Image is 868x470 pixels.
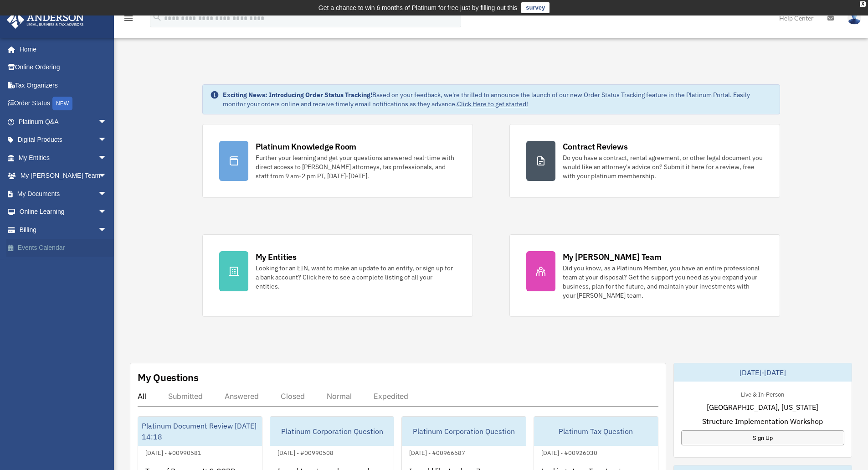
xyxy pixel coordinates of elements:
[6,149,121,167] a: My Entitiesarrow_drop_down
[281,392,305,401] div: Closed
[318,2,518,13] div: Get a chance to win 6 months of Platinum for free just by filling out this
[563,141,628,152] div: Contract Reviews
[98,167,116,186] span: arrow_drop_down
[6,76,121,94] a: Tax Organizers
[152,12,162,22] i: search
[681,430,844,445] a: Sign Up
[509,124,780,198] a: Contract Reviews Do you have a contract, rental agreement, or other legal document you would like...
[4,11,87,29] img: Anderson Advisors Platinum Portal
[256,251,297,263] div: My Entities
[563,153,763,181] div: Do you have a contract, rental agreement, or other legal document you would like an attorney's ad...
[138,417,262,446] div: Platinum Document Review [DATE] 14:18
[98,131,116,150] span: arrow_drop_down
[860,1,866,7] div: close
[6,113,121,131] a: Platinum Q&Aarrow_drop_down
[138,371,199,384] div: My Questions
[225,392,259,401] div: Answered
[847,11,861,25] img: User Pic
[98,221,116,239] span: arrow_drop_down
[6,94,121,113] a: Order StatusNEW
[702,416,823,427] span: Structure Implementation Workshop
[534,417,658,446] div: Platinum Tax Question
[457,100,528,108] a: Click Here to get started!
[223,91,372,99] strong: Exciting News: Introducing Order Status Tracking!
[402,447,473,457] div: [DATE] - #00966687
[202,124,473,198] a: Platinum Knowledge Room Further your learning and get your questions answered real-time with dire...
[707,402,818,413] span: [GEOGRAPHIC_DATA], [US_STATE]
[6,131,121,149] a: Digital Productsarrow_drop_down
[327,392,352,401] div: Normal
[138,447,209,457] div: [DATE] - #00990581
[6,58,121,77] a: Online Ordering
[123,13,134,24] i: menu
[734,389,791,398] div: Live & In-Person
[563,263,763,300] div: Did you know, as a Platinum Member, you have an entire professional team at your disposal? Get th...
[270,447,341,457] div: [DATE] - #00990508
[202,234,473,317] a: My Entities Looking for an EIN, want to make an update to an entity, or sign up for a bank accoun...
[6,167,121,185] a: My [PERSON_NAME] Teamarrow_drop_down
[138,392,146,401] div: All
[98,203,116,222] span: arrow_drop_down
[6,185,121,203] a: My Documentsarrow_drop_down
[521,2,550,13] a: survey
[123,16,134,24] a: menu
[6,239,121,257] a: Events Calendar
[374,392,408,401] div: Expedited
[509,234,780,317] a: My [PERSON_NAME] Team Did you know, as a Platinum Member, you have an entire professional team at...
[98,185,116,203] span: arrow_drop_down
[534,447,605,457] div: [DATE] - #00926030
[256,153,456,181] div: Further your learning and get your questions answered real-time with direct access to [PERSON_NAM...
[52,97,72,110] div: NEW
[98,113,116,131] span: arrow_drop_down
[674,363,852,382] div: [DATE]-[DATE]
[168,392,203,401] div: Submitted
[270,417,394,446] div: Platinum Corporation Question
[223,90,772,108] div: Based on your feedback, we're thrilled to announce the launch of our new Order Status Tracking fe...
[563,251,662,263] div: My [PERSON_NAME] Team
[6,221,121,239] a: Billingarrow_drop_down
[98,149,116,167] span: arrow_drop_down
[256,263,456,291] div: Looking for an EIN, want to make an update to an entity, or sign up for a bank account? Click her...
[6,203,121,221] a: Online Learningarrow_drop_down
[402,417,526,446] div: Platinum Corporation Question
[256,141,357,152] div: Platinum Knowledge Room
[6,40,116,58] a: Home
